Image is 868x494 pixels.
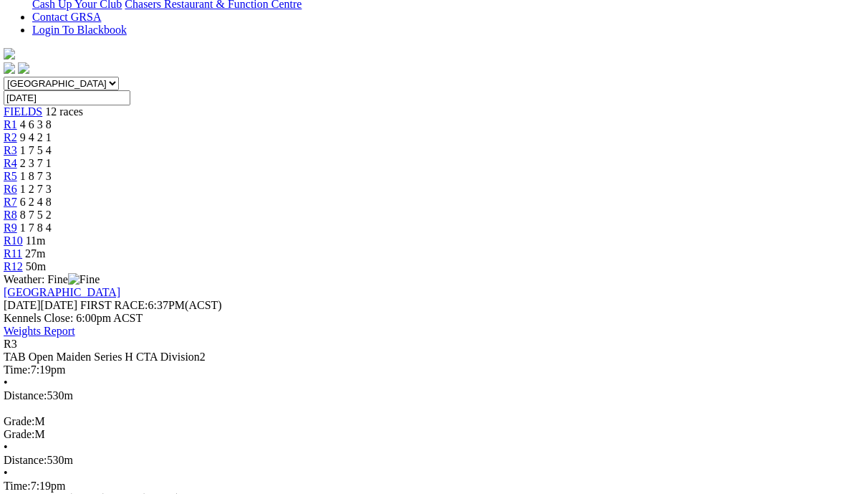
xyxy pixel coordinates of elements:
a: Login To Blackbook [32,24,127,36]
div: TAB Open Maiden Series H CTA Division2 [4,351,860,364]
span: • [4,376,8,389]
span: Grade: [4,428,35,440]
a: R2 [4,131,17,143]
div: 530m [4,454,860,467]
span: 6 2 4 8 [20,196,52,208]
a: R9 [4,222,17,234]
span: [DATE] [4,299,41,311]
div: 530m [4,389,860,402]
a: R5 [4,170,17,182]
span: FIRST RACE: [80,299,148,311]
span: 9 4 2 1 [20,131,52,143]
div: Kennels Close: 6:00pm ACST [4,312,860,325]
a: R10 [4,234,23,247]
a: R12 [4,260,23,272]
a: [GEOGRAPHIC_DATA] [4,286,120,298]
img: facebook.svg [4,62,15,74]
a: R7 [4,196,17,208]
a: R3 [4,144,17,156]
span: • [4,441,8,453]
img: Fine [68,273,100,286]
span: 1 8 7 3 [20,170,52,182]
a: R1 [4,118,17,130]
img: logo-grsa-white.png [4,48,15,60]
span: 6:37PM(ACST) [80,299,222,311]
span: 12 races [45,105,83,118]
input: Select date [4,90,130,105]
span: 27m [25,247,45,260]
span: 50m [26,260,46,272]
span: 1 2 7 3 [20,183,52,195]
span: • [4,467,8,479]
a: FIELDS [4,105,42,118]
div: M [4,415,860,428]
span: Distance: [4,454,47,466]
a: R8 [4,209,17,221]
a: R6 [4,183,17,195]
span: 1 7 8 4 [20,222,52,234]
span: [DATE] [4,299,77,311]
span: R3 [4,338,17,350]
span: Distance: [4,389,47,402]
span: 8 7 5 2 [20,209,52,221]
span: 11m [26,234,46,247]
div: 7:19pm [4,364,860,376]
a: Contact GRSA [32,11,101,23]
span: Time: [4,364,31,376]
img: twitter.svg [18,62,29,74]
span: 1 7 5 4 [20,144,52,156]
span: Grade: [4,415,35,427]
a: Weights Report [4,325,75,337]
span: 4 6 3 8 [20,118,52,130]
a: R4 [4,157,17,169]
span: Weather: Fine [4,273,100,285]
a: R11 [4,247,22,260]
div: 7:19pm [4,480,860,493]
div: M [4,428,860,441]
span: Time: [4,480,31,492]
span: 2 3 7 1 [20,157,52,169]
